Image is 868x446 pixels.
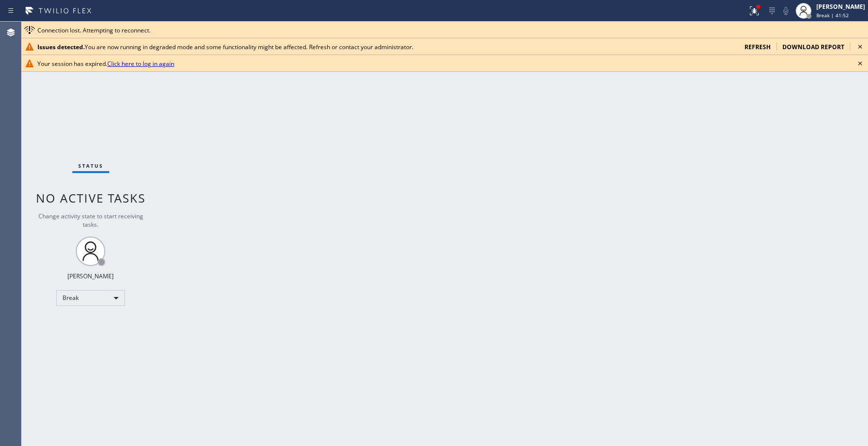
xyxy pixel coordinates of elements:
button: Mute [779,4,793,18]
span: Break | 41:52 [816,12,849,19]
span: download report [782,43,844,51]
span: refresh [744,43,771,51]
span: Status [78,162,103,169]
div: [PERSON_NAME] [67,272,114,280]
span: No active tasks [36,190,146,206]
div: You are now running in degraded mode and some functionality might be affected. Refresh or contact... [37,43,737,51]
div: Break [56,290,125,306]
b: Issues detected. [37,43,85,51]
span: Your session has expired. [37,59,174,68]
div: [PERSON_NAME] [816,2,865,11]
span: Change activity state to start receiving tasks. [38,212,143,229]
a: Click here to log in again [107,59,174,68]
span: Connection lost. Attempting to reconnect. [37,26,151,34]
